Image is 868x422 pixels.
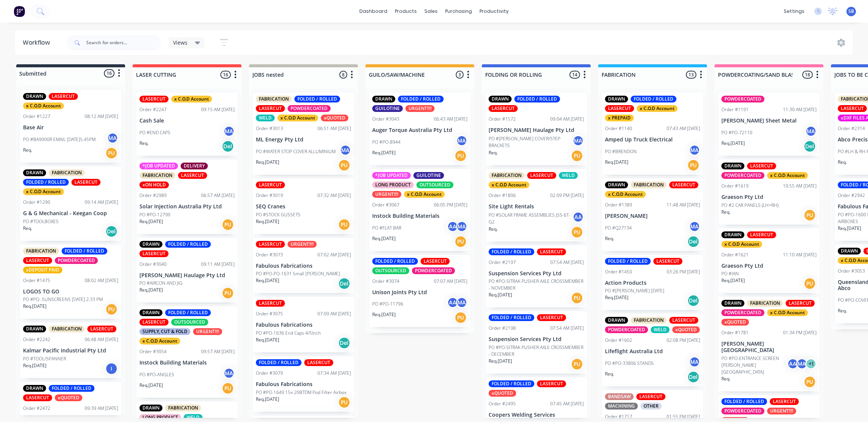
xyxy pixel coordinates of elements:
div: PU [222,287,234,299]
div: DRAWNFABRICATIONLASERCUTPOWDERCOATEDWELDxQUOTEDOrder #160202:08 PM [DATE]Lifeflight Australia Ltd... [602,314,703,386]
div: 08:12 AM [DATE] [85,113,118,120]
div: Order #2242 [23,336,50,343]
div: MA [456,221,467,232]
div: MA [456,135,467,146]
div: Del [687,236,699,248]
div: 10:55 AM [DATE] [783,183,817,189]
p: Req. [DATE] [372,149,396,156]
div: LASERCUT [669,317,698,324]
div: AA [447,221,458,232]
p: Suspension Services Pty Ltd [489,336,584,343]
div: 02:09 PM [DATE] [550,192,584,199]
img: Factory [14,6,25,17]
div: URGENT!!!! [193,328,222,335]
div: LASERCUT [256,105,285,112]
div: 03:26 PM [DATE] [667,268,700,275]
div: WELD [559,172,578,179]
div: DRAWN [605,317,628,324]
div: FABRICATION [49,326,85,332]
div: MA [456,297,467,308]
div: DELIVERY [181,163,208,169]
div: xON HOLD [139,182,169,188]
div: Del [338,337,350,349]
p: [PERSON_NAME] Sheet Metal [721,118,817,124]
div: DRAWNFABRICATIONFOLDED / ROLLEDLASERCUTx C.O.D AccountOrder #129009:14 AM [DATE]G & G Mechanical ... [20,166,121,241]
div: DRAWN [139,241,162,248]
p: PO #WATER STOP COVER ALLUMINIUM [256,148,336,155]
div: PU [338,219,350,231]
div: LASERCUTOrder #307507:09 AM [DATE]Fabulous FabricationsPO #PO-1636 End Caps 4/5InchReq.[DATE]Del [253,297,354,352]
div: 07:54 AM [DATE] [550,259,584,266]
div: POWDERCOATEDOrder #119111:30 AM [DATE][PERSON_NAME] Sheet MetalPO #PO-72110MAReq.[DATE]Del [718,93,820,156]
p: PO #PO- SUNSCREENS [DATE] 2:33 PM [23,296,103,303]
div: LASERCUT [139,250,169,257]
div: 09:04 AM [DATE] [550,116,584,123]
div: LASERCUTx C.O.D AccountOrder #224709:15 AM [DATE]Cash SalePO #END CAPSMAReq.Del [136,93,238,156]
div: POWDERCOATED [721,96,764,102]
div: Order #2314 [838,125,865,132]
p: Base Air [23,124,118,131]
div: Order #1619 [721,183,749,189]
p: Req. [DATE] [605,294,628,301]
div: FABRICATIONFOLDED / ROLLEDLASERCUTPOWDERCOATEDWELDx C.O.D AccountxQUOTEDOrder #301306:51 AM [DATE... [253,93,354,175]
div: Order #2989 [139,192,167,199]
div: x C.O.D Account [605,191,646,198]
div: 11:10 AM [DATE] [783,251,817,258]
div: LONG PRODUCT [372,182,414,188]
div: Order #3040 [139,261,167,268]
div: FABRICATION [23,248,59,254]
div: xQUOTED [321,115,348,121]
div: 08:02 AM [DATE] [85,277,118,284]
p: Req. [489,226,498,233]
div: PU [571,150,583,162]
p: Suspension Services Pty Ltd [489,270,584,277]
p: Req. [DATE] [256,218,279,225]
div: LASERCUT [786,300,815,307]
div: FABRICATION [256,96,292,102]
div: Order #1781 [721,329,749,336]
p: Req. [838,159,847,166]
div: 09:14 AM [DATE] [85,199,118,206]
div: URGENT!!!! [288,241,317,248]
div: *JOB UPDATED [139,163,178,169]
div: Order #3019 [256,192,283,199]
p: Req. [DATE] [372,235,396,242]
div: LASERCUTOrder #301907:32 AM [DATE]SEQ CranesPO #STOCK GUSSETSReq.[DATE]PU [253,178,354,234]
p: PO #PO-1636 End Caps 4/5Inch [256,330,321,337]
div: FOLDED / ROLLEDLASERCUTOrder #219807:54 AM [DATE]Suspension Services Pty LtdPO #PO-SITRAK PUSHER ... [486,311,587,374]
div: FOLDED / ROLLED [631,96,676,102]
div: Order #3067 [372,202,399,208]
div: DRAWNFOLDED / ROLLEDGUILOTINEURGENT!!!!Order #304306:43 AM [DATE]Auger Torque Australia Pty LtdPO... [369,93,470,165]
p: Req. [489,149,498,156]
div: FABRICATION [747,300,783,307]
div: x C.O.D Account [23,188,64,195]
div: Order #1602 [605,337,632,344]
div: POWDERCOATED [288,105,331,112]
div: Order #1140 [605,125,632,132]
p: Req. [DATE] [256,159,279,166]
div: MA [689,221,700,232]
div: LASERCUT [527,172,556,179]
div: PU [571,292,583,304]
div: x C.O.D Account [277,115,318,121]
div: DRAWN [139,309,162,316]
span: SB [848,8,854,15]
div: 11:48 AM [DATE] [667,202,700,208]
div: AA [572,211,584,223]
div: Order #1290 [23,199,50,206]
div: GUILOTINE [413,172,444,179]
div: OUTSOURCED [171,319,208,326]
div: DRAWN [605,96,628,102]
div: Order #1227 [23,113,50,120]
div: FOLDED / ROLLED [489,314,534,321]
div: LASERCUT [139,96,169,102]
div: PU [804,209,816,221]
div: 06:05 PM [DATE] [434,202,467,208]
div: 07:43 AM [DATE] [667,125,700,132]
div: LASERCUT [49,93,78,100]
div: DRAWN [489,96,512,102]
div: FABRICATION [489,172,525,179]
p: PO #END CAPS [139,129,170,136]
div: FABRICATION [631,317,667,324]
div: LASERCUT [139,319,169,326]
